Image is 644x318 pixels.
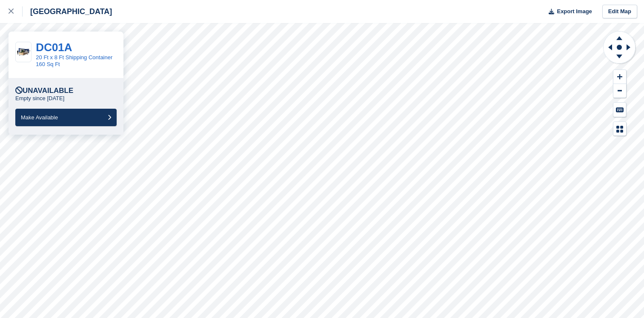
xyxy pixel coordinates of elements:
span: Export Image [557,7,592,16]
button: Zoom Out [613,84,626,98]
div: Unavailable [15,87,73,95]
span: Make Available [21,114,58,121]
button: Map Legend [613,122,626,136]
button: Export Image [544,5,592,19]
button: Keyboard Shortcuts [613,103,626,117]
img: 20-ft-container.jpg [16,46,31,58]
p: Empty since [DATE] [15,95,64,102]
button: Make Available [15,109,117,126]
a: Edit Map [602,5,637,19]
button: Zoom In [613,70,626,84]
a: 20 Ft x 8 Ft Shipping Container 160 Sq Ft [36,54,112,67]
div: [GEOGRAPHIC_DATA] [23,6,112,17]
a: DC01A [36,41,72,54]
